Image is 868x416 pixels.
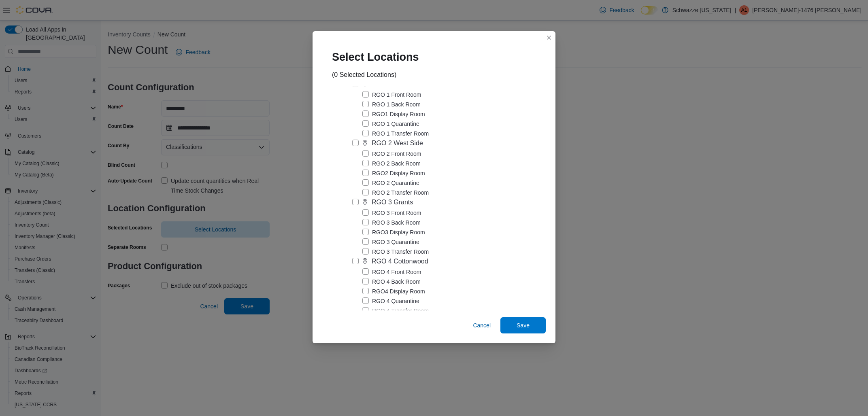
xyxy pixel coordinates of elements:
[362,277,421,287] label: RGO 4 Back Room
[362,227,425,237] label: RGO3 Display Room
[372,138,423,148] div: RGO 2 West Side
[362,109,425,119] label: RGO1 Display Room
[362,119,419,129] label: RGO 1 Quarantine
[332,70,396,80] div: (0 Selected Locations)
[517,321,530,329] span: Save
[473,321,491,329] span: Cancel
[470,317,494,333] button: Cancel
[500,317,546,333] button: Save
[362,218,421,227] label: RGO 3 Back Room
[362,159,421,168] label: RGO 2 Back Room
[362,247,429,257] label: RGO 3 Transfer Room
[362,296,419,306] label: RGO 4 Quarantine
[362,149,421,159] label: RGO 2 Front Room
[372,257,428,266] div: RGO 4 Cottonwood
[362,237,419,247] label: RGO 3 Quarantine
[362,129,429,138] label: RGO 1 Transfer Room
[322,41,435,70] div: Select Locations
[362,267,421,277] label: RGO 4 Front Room
[362,100,421,109] label: RGO 1 Back Room
[362,90,421,100] label: RGO 1 Front Room
[372,197,413,207] div: RGO 3 Grants
[362,306,429,316] label: RGO 4 Transfer Room
[362,208,421,218] label: RGO 3 Front Room
[362,287,425,296] label: RGO4 Display Room
[362,168,425,178] label: RGO2 Display Room
[544,33,554,42] button: Closes this modal window
[362,188,429,197] label: RGO 2 Transfer Room
[362,178,419,188] label: RGO 2 Quarantine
